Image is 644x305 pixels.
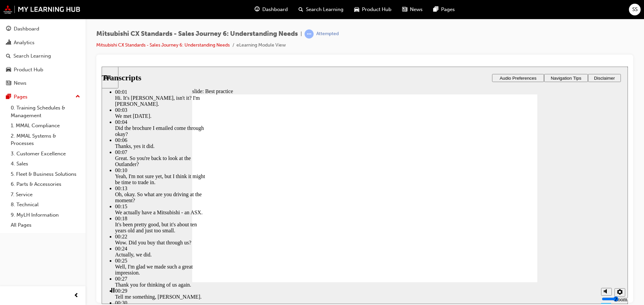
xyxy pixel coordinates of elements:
[96,30,298,38] span: Mitsubishi CX Standards - Sales Journey 6: Understanding Needs
[6,94,11,100] span: pages-icon
[3,77,83,89] a: News
[433,5,438,14] span: pages-icon
[316,31,339,37] div: Attempted
[402,5,407,14] span: news-icon
[305,29,314,39] span: learningRecordVerb_ATTEMPT-icon
[362,6,391,13] span: Product Hub
[8,179,83,189] a: 6. Parts & Accessories
[13,227,107,233] div: Tell me something, [PERSON_NAME].
[299,5,303,14] span: search-icon
[14,39,35,47] div: Analytics
[8,121,83,131] a: 1. MMAL Compliance
[8,220,83,230] a: All Pages
[629,4,641,15] button: SS
[301,30,302,38] span: |
[236,42,286,49] li: eLearning Module View
[8,149,83,159] a: 3. Customer Excellence
[293,3,349,16] a: search-iconSearch Learning
[410,6,423,13] span: News
[14,25,39,33] div: Dashboard
[632,6,638,13] span: SS
[14,66,43,74] div: Product Hub
[6,40,11,46] span: chart-icon
[74,292,79,300] span: prev-icon
[96,42,230,48] a: Mitsubishi CX Standards - Sales Journey 6: Understanding Needs
[3,5,80,14] img: mmal
[13,221,107,227] div: 00:29
[75,92,80,101] span: up-icon
[14,79,26,87] div: News
[3,50,83,62] a: Search Learning
[6,26,11,32] span: guage-icon
[6,80,11,86] span: news-icon
[8,200,83,210] a: 8. Technical
[3,91,83,103] button: Pages
[3,21,83,91] button: DashboardAnalyticsSearch LearningProduct HubNews
[6,67,11,73] span: car-icon
[13,215,107,221] div: Thank you for thinking of us again.
[262,6,288,13] span: Dashboard
[8,169,83,179] a: 5. Fleet & Business Solutions
[8,103,83,121] a: 0. Training Schedules & Management
[6,53,11,59] span: search-icon
[397,3,428,16] a: news-iconNews
[14,93,28,101] div: Pages
[13,52,51,60] div: Search Learning
[8,159,83,169] a: 4. Sales
[441,6,455,13] span: Pages
[3,36,83,49] a: Analytics
[3,23,83,35] a: Dashboard
[255,5,260,14] span: guage-icon
[428,3,460,16] a: pages-iconPages
[13,233,107,239] div: 00:30
[349,3,397,16] a: car-iconProduct Hub
[8,210,83,220] a: 9. MyLH Information
[8,189,83,200] a: 7. Service
[3,64,83,76] a: Product Hub
[306,6,343,13] span: Search Learning
[249,3,293,16] a: guage-iconDashboard
[8,131,83,149] a: 2. MMAL Systems & Processes
[354,5,359,14] span: car-icon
